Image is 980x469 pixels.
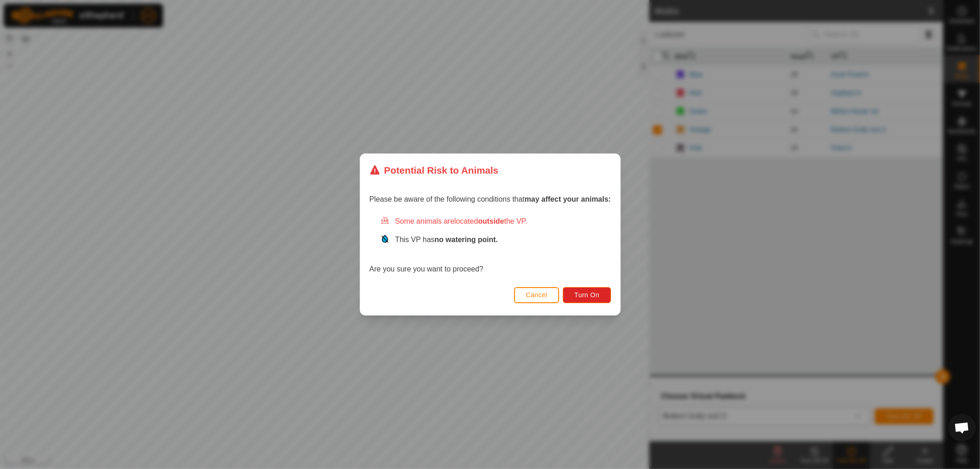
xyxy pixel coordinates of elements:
div: Potential Risk to Animals [369,163,498,177]
strong: no watering point. [435,236,498,243]
strong: outside [478,217,504,225]
span: located the VP. [454,217,527,225]
div: Open chat [948,414,976,441]
span: This VP has [395,236,498,243]
span: Please be aware of the following conditions that [369,195,611,203]
span: Turn On [574,291,599,299]
button: Cancel [514,287,559,303]
button: Turn On [563,287,611,303]
div: Some animals are [380,216,611,227]
span: Cancel [526,291,547,299]
strong: may affect your animals: [525,195,611,203]
div: Are you sure you want to proceed? [369,216,611,275]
